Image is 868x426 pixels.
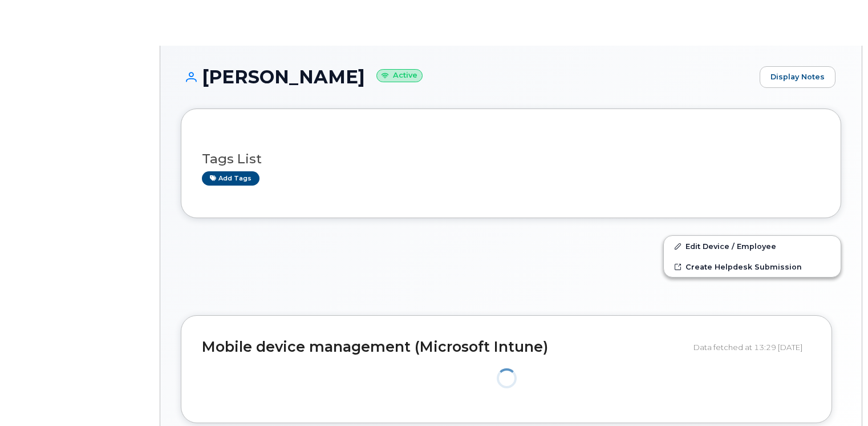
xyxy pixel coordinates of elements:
h2: Mobile device management (Microsoft Intune) [202,339,685,355]
small: Active [376,69,423,82]
a: Edit Device / Employee [664,236,841,256]
div: Data fetched at 13:29 [DATE] [693,336,811,358]
h3: Tags List [202,152,820,166]
h1: [PERSON_NAME] [181,67,754,87]
a: Add tags [202,171,259,186]
a: Create Helpdesk Submission [664,256,841,277]
a: Display Notes [760,66,835,88]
